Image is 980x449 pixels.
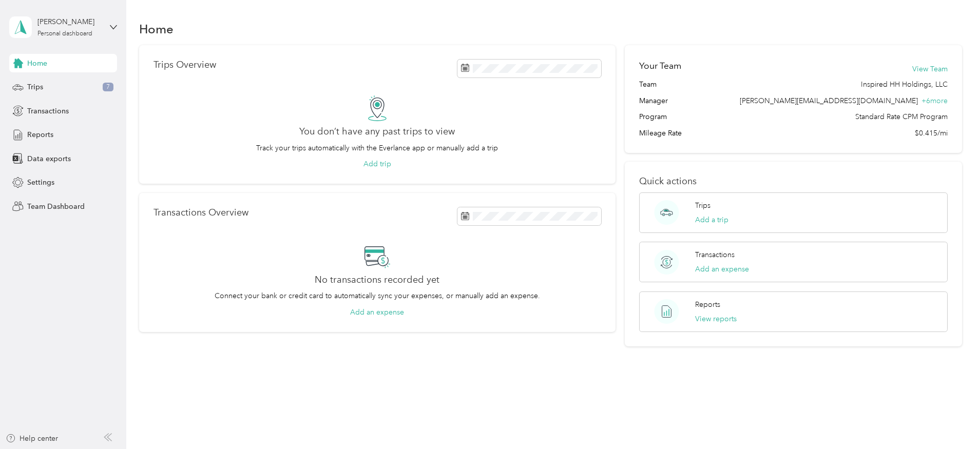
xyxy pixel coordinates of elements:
span: [PERSON_NAME][EMAIL_ADDRESS][DOMAIN_NAME] [740,96,918,105]
span: Mileage Rate [639,128,682,139]
button: View Team [912,64,948,74]
p: Reports [695,299,720,310]
span: Settings [27,177,54,188]
button: Add a trip [695,214,728,225]
h2: No transactions recorded yet [315,275,439,285]
div: [PERSON_NAME] [37,16,102,27]
p: Connect your bank or credit card to automatically sync your expenses, or manually add an expense. [215,290,540,301]
span: Program [639,111,667,122]
span: Home [27,58,47,69]
span: + 6 more [921,96,948,105]
button: Add an expense [695,264,749,275]
p: Track your trips automatically with the Everlance app or manually add a trip [256,143,498,153]
iframe: Everlance-gr Chat Button Frame [923,392,980,449]
div: Personal dashboard [37,31,92,37]
span: Data exports [27,153,71,164]
h2: Your Team [639,60,681,72]
span: Transactions [27,106,69,116]
span: Team Dashboard [27,201,85,212]
p: Trips [695,200,710,211]
p: Quick actions [639,176,948,187]
span: Team [639,79,657,90]
span: 7 [103,83,113,92]
button: Add trip [363,159,391,169]
span: Manager [639,95,668,106]
span: $0.415/mi [915,128,948,139]
p: Trips Overview [153,60,216,70]
p: Transactions Overview [153,207,248,218]
span: Inspired HH Holdings, LLC [861,79,948,90]
h2: You don’t have any past trips to view [299,126,455,137]
button: View reports [695,314,737,324]
h1: Home [139,24,174,34]
span: Reports [27,129,53,140]
span: Trips [27,82,43,92]
p: Transactions [695,249,735,260]
button: Help center [6,433,58,444]
button: Add an expense [350,307,404,318]
span: Standard Rate CPM Program [855,111,948,122]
